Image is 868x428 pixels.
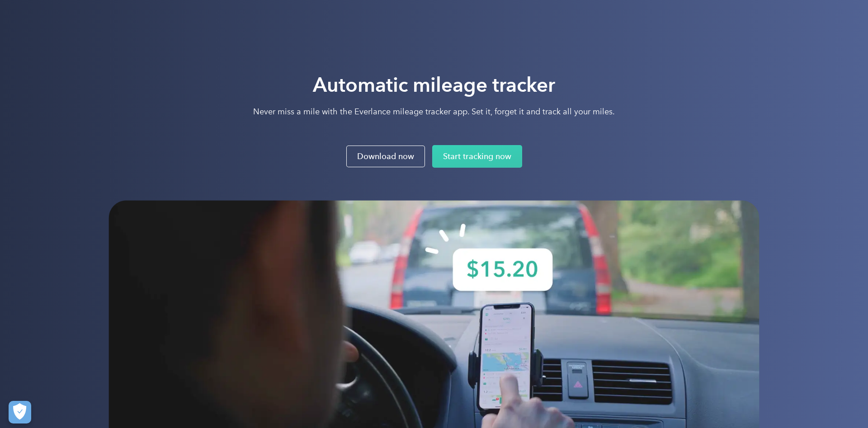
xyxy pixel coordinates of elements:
[432,145,522,168] a: Start tracking now
[346,146,425,167] a: Download now
[9,401,31,423] button: Cookies Settings
[253,72,615,98] h1: Automatic mileage tracker
[253,106,615,117] p: Never miss a mile with the Everlance mileage tracker app. Set it, forget it and track all your mi...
